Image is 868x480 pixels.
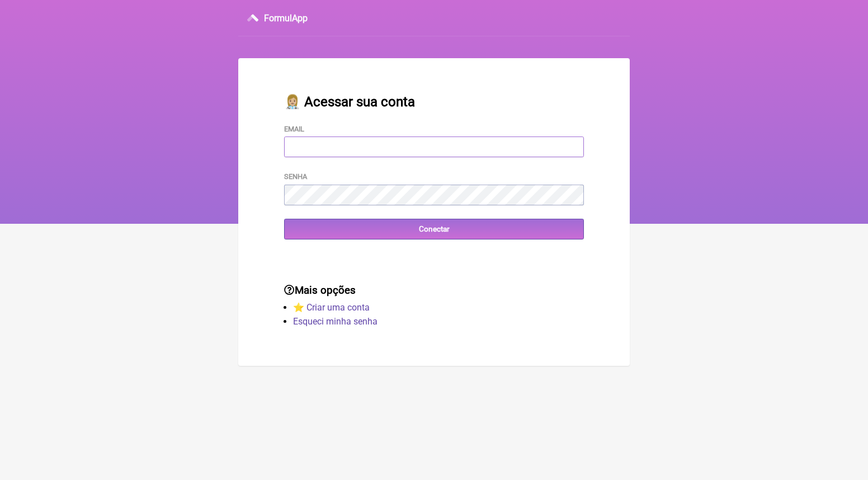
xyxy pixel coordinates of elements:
h3: FormulApp [264,13,308,23]
a: ⭐️ Criar uma conta [293,302,370,313]
h3: Mais opções [284,284,584,297]
a: Esqueci minha senha [293,316,378,327]
h2: 👩🏼‍⚕️ Acessar sua conta [284,94,584,110]
label: Email [284,125,304,133]
input: Conectar [284,219,584,239]
label: Senha [284,172,307,181]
